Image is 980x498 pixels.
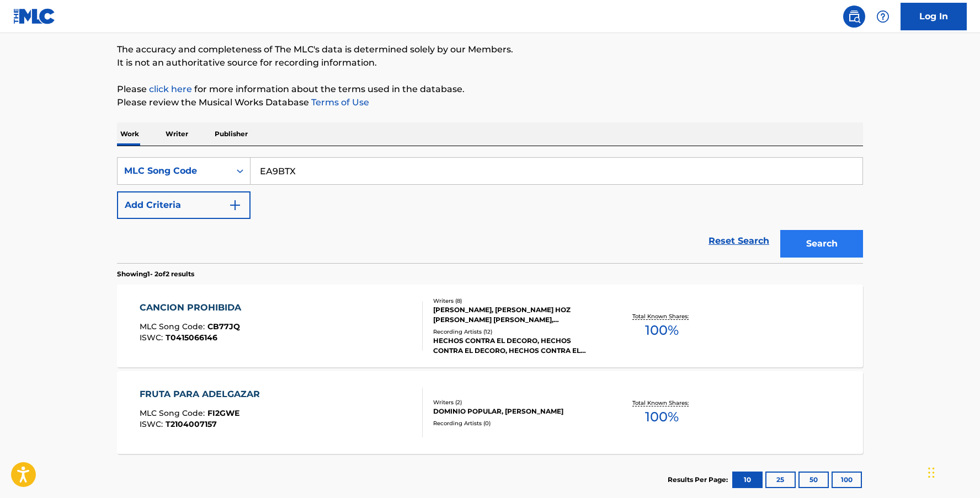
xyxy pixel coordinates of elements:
[928,456,935,489] div: Drag
[732,472,763,488] button: 10
[207,408,239,418] span: FI2GWE
[309,97,369,108] a: Terms of Use
[207,322,240,331] span: CB77JQ
[149,84,192,94] a: click here
[433,398,600,406] div: Writers ( 2 )
[433,305,600,325] div: [PERSON_NAME], [PERSON_NAME] HOZ [PERSON_NAME] [PERSON_NAME], [PERSON_NAME], [PERSON_NAME] [PERSO...
[140,322,207,331] span: MLC Song Code :
[117,371,863,454] a: FRUTA PARA ADELGAZARMLC Song Code:FI2GWEISWC:T2104007157Writers (2)DOMINIO POPULAR, [PERSON_NAME]...
[166,419,217,429] span: T2104007157
[117,122,142,146] p: Work
[632,312,691,320] p: Total Known Shares:
[124,164,223,178] div: MLC Song Code
[140,301,247,314] div: CANCION PROHIBIDA
[843,6,865,28] a: Public Search
[117,157,863,263] form: Search Form
[925,445,980,498] iframe: Chat Widget
[798,472,829,488] button: 50
[645,407,679,427] span: 100 %
[848,10,861,23] img: search
[876,10,890,23] img: help
[832,472,862,488] button: 100
[765,472,796,488] button: 25
[632,399,691,407] p: Total Known Shares:
[211,122,251,146] p: Publisher
[117,191,251,219] button: Add Criteria
[433,297,600,305] div: Writers ( 8 )
[872,6,894,28] div: Help
[162,122,191,146] p: Writer
[901,3,967,30] a: Log In
[140,388,265,401] div: FRUTA PARA ADELGAZAR
[117,96,863,109] p: Please review the Musical Works Database
[117,269,194,279] p: Showing 1 - 2 of 2 results
[703,229,775,253] a: Reset Search
[140,419,166,429] span: ISWC :
[117,43,863,56] p: The accuracy and completeness of The MLC's data is determined solely by our Members.
[166,333,217,342] span: T0415066146
[13,8,56,24] img: MLC Logo
[780,230,863,258] button: Search
[140,333,166,342] span: ISWC :
[117,285,863,367] a: CANCION PROHIBIDAMLC Song Code:CB77JQISWC:T0415066146Writers (8)[PERSON_NAME], [PERSON_NAME] HOZ ...
[433,328,600,336] div: Recording Artists ( 12 )
[117,83,863,96] p: Please for more information about the terms used in the database.
[433,419,600,427] div: Recording Artists ( 0 )
[645,320,679,340] span: 100 %
[668,475,731,485] p: Results Per Page:
[140,408,207,418] span: MLC Song Code :
[433,406,600,416] div: DOMINIO POPULAR, [PERSON_NAME]
[433,336,600,356] div: HECHOS CONTRA EL DECORO, HECHOS CONTRA EL DECORO, HECHOS CONTRA EL DECORO, HECHOS CONTRA EL DECOR...
[117,56,863,69] p: It is not an authoritative source for recording information.
[228,199,242,212] img: 9d2ae6d4665cec9f34b9.svg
